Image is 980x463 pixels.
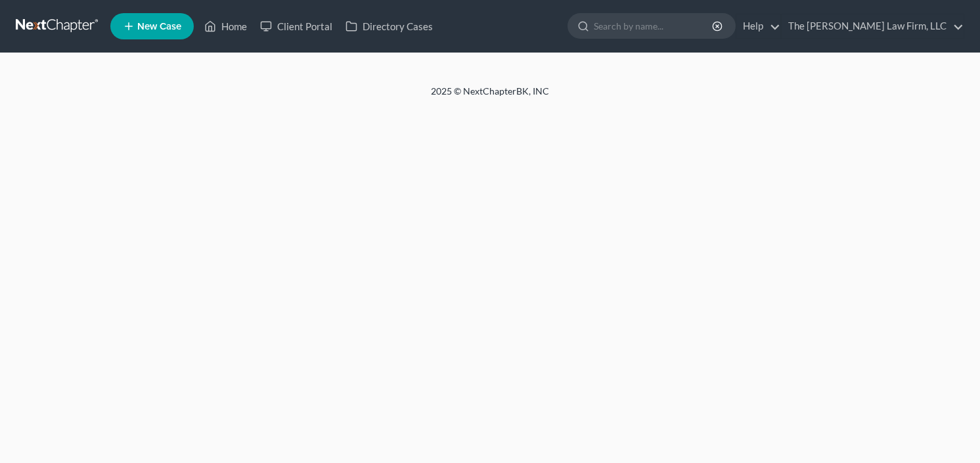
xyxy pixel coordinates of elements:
[339,14,439,38] a: Directory Cases
[137,22,181,32] span: New Case
[198,14,254,38] a: Home
[254,14,339,38] a: Client Portal
[782,14,964,38] a: The [PERSON_NAME] Law Firm, LLC
[116,85,864,108] div: 2025 © NextChapterBK, INC
[594,14,714,38] input: Search by name...
[736,14,780,38] a: Help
